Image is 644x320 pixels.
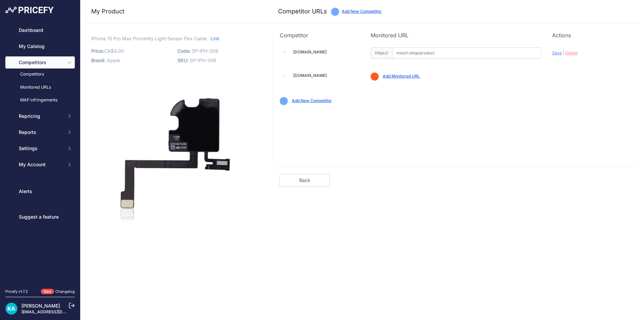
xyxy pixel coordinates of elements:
[293,49,327,54] a: [DOMAIN_NAME]
[91,48,104,54] span: Price:
[342,9,382,14] a: Add New Competitor
[91,57,106,63] span: Brand:
[5,24,75,36] a: Dashboard
[5,142,75,154] button: Settings
[371,31,541,39] p: Monitored URL
[192,48,218,54] span: SP-IPH-306
[177,57,189,63] span: SKU:
[280,31,360,39] p: Competitor
[292,98,332,103] a: Add New Competitor
[5,82,75,93] a: Monitored URLs
[392,47,541,59] input: mtech.shop/product
[565,50,578,55] span: Delete
[563,50,564,55] span: |
[19,129,63,136] span: Reports
[19,59,63,66] span: Competitors
[91,34,207,43] span: iPhone 15 Pro Max Proximity Light Sensor Flex Cable
[19,145,63,152] span: Settings
[5,56,75,68] button: Competitors
[114,48,124,54] span: 4.00
[552,31,632,39] p: Actions
[91,46,173,56] p: CA$
[5,7,54,13] img: Pricefy Logo
[177,48,191,54] span: Code:
[5,68,75,80] a: Competitors
[279,174,330,187] a: Back
[19,161,63,168] span: My Account
[190,57,216,63] span: SP-IPH-306
[278,7,327,16] h3: Competitor URLs
[5,24,75,281] nav: Sidebar
[211,34,220,43] a: Link
[21,303,60,309] a: [PERSON_NAME]
[5,94,75,106] a: MAP infringements
[5,40,75,52] a: My Catalog
[55,289,75,294] a: Changelog
[5,289,28,294] div: Pricefy v1.7.2
[107,57,120,63] span: Apple
[5,126,75,138] button: Reports
[5,211,75,223] a: Suggest a feature
[5,110,75,122] button: Repricing
[5,158,75,171] button: My Account
[383,74,420,79] a: Add Monitored URL
[91,7,259,16] h3: My Product
[41,289,54,294] span: New
[371,47,392,59] span: https://
[19,113,63,120] span: Repricing
[21,309,92,314] a: [EMAIL_ADDRESS][DOMAIN_NAME]
[5,185,75,197] a: Alerts
[293,73,327,78] a: [DOMAIN_NAME]
[552,50,562,55] span: Save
